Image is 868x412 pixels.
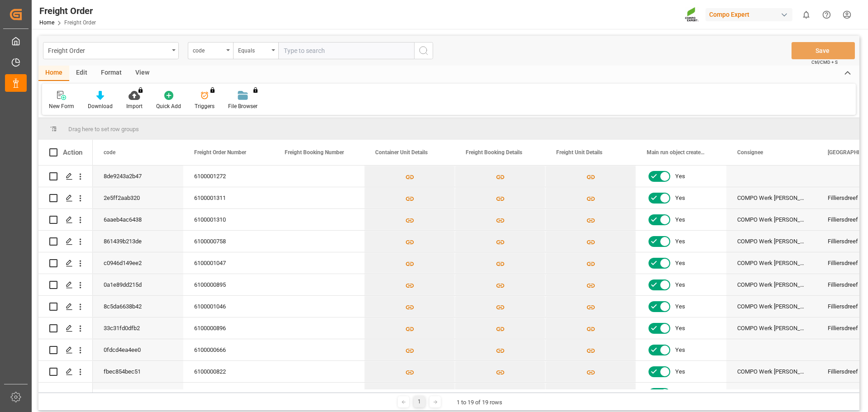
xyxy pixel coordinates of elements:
[38,383,93,404] div: Press SPACE to select this row.
[706,8,792,21] div: Compo Expert
[183,361,274,382] div: 6100000822
[183,231,274,252] div: 6100000758
[48,44,169,56] div: Freight Order
[93,252,183,274] div: c0946d149ee2
[792,42,855,59] button: Save
[129,66,156,81] div: View
[38,252,93,274] div: Press SPACE to select this row.
[93,361,183,382] div: fbec854bec51
[38,209,93,231] div: Press SPACE to select this row.
[38,339,93,361] div: Press SPACE to select this row.
[183,209,274,230] div: 6100001310
[93,231,183,252] div: 861439b213de
[93,317,183,339] div: 33c31fd0dfb2
[183,252,274,274] div: 6100001047
[675,383,685,404] span: Yes
[414,42,433,59] button: search button
[93,383,183,404] div: 62674166be90
[233,42,278,59] button: open menu
[726,209,817,230] div: COMPO Werk [PERSON_NAME], COMPO Benelux N.V.
[68,126,139,133] span: Drag here to set row groups
[183,187,274,208] div: 6100001311
[156,102,181,110] div: Quick Add
[49,102,74,110] div: New Form
[183,383,274,404] div: 6100000821
[726,252,817,274] div: COMPO Werk [PERSON_NAME], COMPO Benelux N.V.
[38,231,93,252] div: Press SPACE to select this row.
[556,149,602,156] span: Freight Unit Details
[43,42,179,59] button: open menu
[183,274,274,295] div: 6100000895
[238,44,269,55] div: Equals
[193,44,224,55] div: code
[88,102,113,110] div: Download
[675,166,685,187] span: Yes
[278,42,414,59] input: Type to search
[183,296,274,317] div: 6100001046
[457,398,502,407] div: 1 to 19 of 19 rows
[466,149,522,156] span: Freight Booking Details
[183,166,274,187] div: 6100001272
[726,361,817,382] div: COMPO Werk [PERSON_NAME], COMPO Benelux N.V.
[183,339,274,360] div: 6100000666
[104,149,115,156] span: code
[675,188,685,208] span: Yes
[675,209,685,230] span: Yes
[675,296,685,317] span: Yes
[726,296,817,317] div: COMPO Werk [PERSON_NAME], COMPO Benelux N.V.
[726,317,817,339] div: COMPO Werk [PERSON_NAME], COMPO Benelux N.V.
[39,4,96,18] div: Freight Order
[183,317,274,339] div: 6100000896
[726,187,817,208] div: COMPO Werk [PERSON_NAME], COMPO Benelux N.V.
[194,149,246,156] span: Freight Order Number
[93,274,183,295] div: 0a1e89dd215d
[69,66,94,81] div: Edit
[93,166,183,187] div: 8de9243a2b47
[675,275,685,295] span: Yes
[93,187,183,208] div: 2e5ff2aab320
[39,19,54,26] a: Home
[796,5,816,25] button: show 0 new notifications
[93,339,183,360] div: 0fdcd4ea4ee0
[93,296,183,317] div: 8c5da6638b42
[647,149,707,156] span: Main run object created Status
[726,231,817,252] div: COMPO Werk [PERSON_NAME], COMPO Benelux N.V.
[726,274,817,295] div: COMPO Werk [PERSON_NAME], COMPO Benelux N.V.
[675,253,685,274] span: Yes
[63,148,82,156] div: Action
[285,149,344,156] span: Freight Booking Number
[38,361,93,383] div: Press SPACE to select this row.
[375,149,428,156] span: Container Unit Details
[811,59,838,66] span: Ctrl/CMD + S
[675,318,685,339] span: Yes
[675,361,685,382] span: Yes
[38,66,69,81] div: Home
[38,317,93,339] div: Press SPACE to select this row.
[188,42,233,59] button: open menu
[414,396,425,407] div: 1
[685,7,699,23] img: Screenshot%202023-09-29%20at%2010.02.21.png_1712312052.png
[38,296,93,317] div: Press SPACE to select this row.
[706,6,796,23] button: Compo Expert
[816,5,837,25] button: Help Center
[94,66,129,81] div: Format
[38,166,93,187] div: Press SPACE to select this row.
[38,187,93,209] div: Press SPACE to select this row.
[675,340,685,360] span: Yes
[726,383,817,404] div: COMPO Werk [PERSON_NAME], COMPO Benelux N.V.
[93,209,183,230] div: 6aaeb4ac6438
[675,231,685,252] span: Yes
[737,149,763,156] span: Consignee
[38,274,93,296] div: Press SPACE to select this row.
